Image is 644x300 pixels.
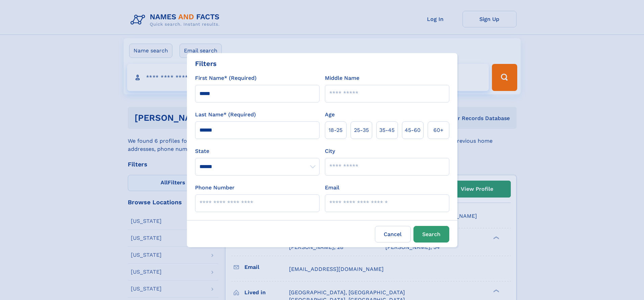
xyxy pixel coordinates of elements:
[379,126,395,134] span: 35‑45
[405,126,421,134] span: 45‑60
[195,111,256,119] label: Last Name* (Required)
[433,126,444,134] span: 60+
[413,226,449,243] button: Search
[325,147,335,155] label: City
[195,74,257,82] label: First Name* (Required)
[195,147,319,155] label: State
[375,226,411,243] label: Cancel
[325,74,359,82] label: Middle Name
[354,126,369,134] span: 25‑35
[329,126,342,134] span: 18‑25
[325,184,339,192] label: Email
[195,59,217,69] div: Filters
[195,184,235,192] label: Phone Number
[325,111,335,119] label: Age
